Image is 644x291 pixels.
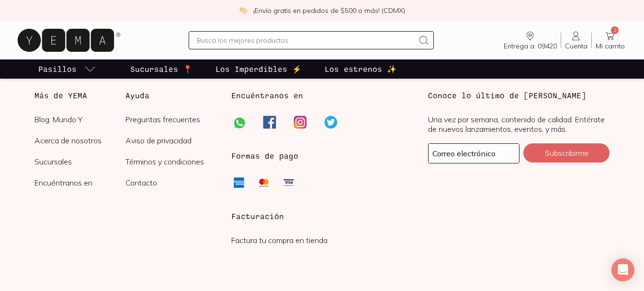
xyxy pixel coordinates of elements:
a: 2Mi carrito [592,30,629,50]
a: Factura tu compra en tienda [231,235,328,245]
a: Preguntas frecuentes [125,115,216,124]
a: Los estrenos ✨ [323,59,398,79]
a: Entrega a: 09420 [500,30,561,50]
a: Blog: Mundo Y [34,115,125,124]
img: check [239,6,248,15]
div: Open Intercom Messenger [611,258,634,281]
input: Busca los mejores productos [197,35,414,46]
a: Encuéntranos en [34,178,125,187]
h3: Ayuda [125,90,216,101]
span: Cuenta [565,42,588,50]
a: Sucursales [34,157,125,166]
a: Acerca de nosotros [34,136,125,145]
a: pasillo-todos-link [36,59,98,79]
h3: Facturación [231,210,413,222]
h3: Formas de pago [231,150,298,162]
span: 2 [611,26,619,34]
button: Subscribirme [523,143,610,163]
a: Sucursales 📍 [128,59,194,79]
a: Aviso de privacidad [125,136,216,145]
h3: Más de YEMA [34,90,125,101]
a: Términos y condiciones [125,157,216,166]
span: Entrega a: 09420 [504,42,557,50]
p: Los Imperdibles ⚡️ [215,63,302,75]
p: Los estrenos ✨ [325,63,396,75]
p: ¡Envío gratis en pedidos de $500 o más! (CDMX) [253,6,405,15]
p: Sucursales 📍 [130,63,192,75]
a: Cuenta [561,30,591,50]
span: Mi carrito [596,42,625,50]
a: Contacto [125,178,216,187]
input: mimail@gmail.com [429,144,519,163]
h3: Encuéntranos en [231,90,303,101]
p: Pasillos [38,63,77,75]
h3: Conoce lo último de [PERSON_NAME] [428,90,610,101]
p: Una vez por semana, contenido de calidad. Entérate de nuevos lanzamientos, eventos, y más. [428,115,610,134]
a: Los Imperdibles ⚡️ [214,59,304,79]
